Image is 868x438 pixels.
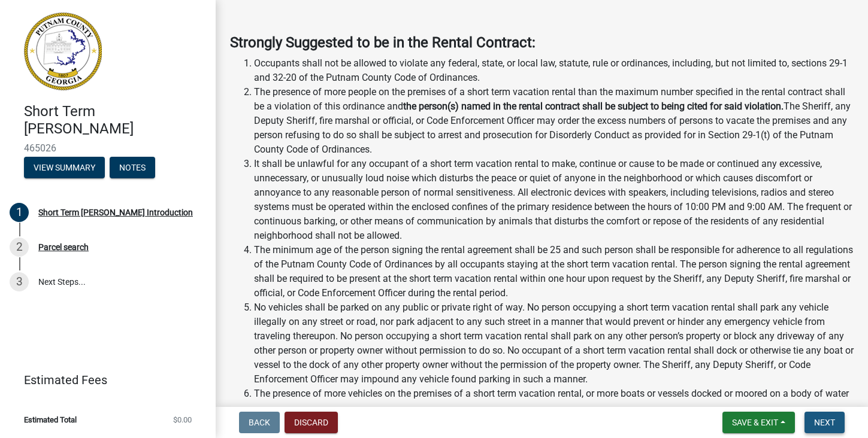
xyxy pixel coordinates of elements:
strong: Strongly Suggested to be in the Rental Contract: [230,34,536,51]
wm-modal-confirm: Summary [24,163,105,173]
button: Notes [110,157,155,178]
span: Save & Exit [732,418,778,427]
wm-modal-confirm: Notes [110,163,155,173]
span: 465026 [24,142,192,154]
a: Estimated Fees [10,368,196,392]
li: Occupants shall not be allowed to violate any federal, state, or local law, statute, rule or ordi... [254,56,854,85]
strong: the person(s) named in the rental contract shall be subject to being cited for said violation. [403,101,784,112]
li: The minimum age of the person signing the rental agreement shall be 25 and such person shall be r... [254,243,854,300]
li: No vehicles shall be parked on any public or private right of way. No person occupying a short te... [254,300,854,387]
div: 3 [10,272,29,291]
button: Save & Exit [722,412,795,433]
div: Parcel search [38,243,89,251]
button: Next [805,412,845,433]
button: Discard [285,412,338,433]
li: It shall be unlawful for any occupant of a short term vacation rental to make, continue or cause ... [254,157,854,243]
span: Next [814,418,835,427]
li: The presence of more people on the premises of a short term vacation rental than the maximum numb... [254,85,854,157]
div: 2 [10,238,29,257]
button: Back [239,412,280,433]
img: Putnam County, Georgia [24,13,102,90]
div: 1 [10,203,29,222]
span: Estimated Total [24,416,77,424]
h4: Short Term [PERSON_NAME] [24,103,206,138]
button: View Summary [24,157,105,178]
div: Short Term [PERSON_NAME] Introduction [38,208,193,217]
span: Back [249,418,270,427]
span: $0.00 [173,416,192,424]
